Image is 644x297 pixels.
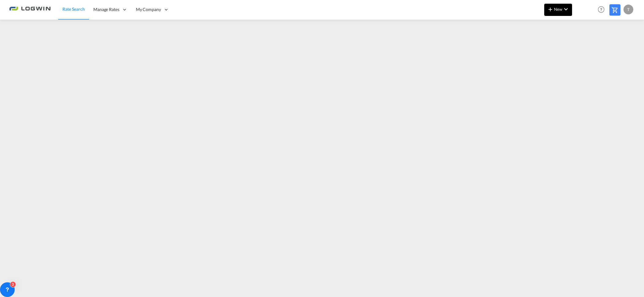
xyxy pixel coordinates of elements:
span: Help [596,4,606,15]
md-icon: icon-chevron-down [562,6,570,13]
div: Help [596,4,609,15]
md-icon: icon-plus 400-fg [547,6,554,13]
div: T [623,5,633,14]
span: My Company [136,6,161,13]
span: Rate Search [62,6,85,12]
img: 2761ae10d95411efa20a1f5e0282d2d7.png [9,3,51,17]
span: New [547,7,570,12]
button: icon-plus 400-fgNewicon-chevron-down [544,4,572,16]
span: Manage Rates [93,6,119,13]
